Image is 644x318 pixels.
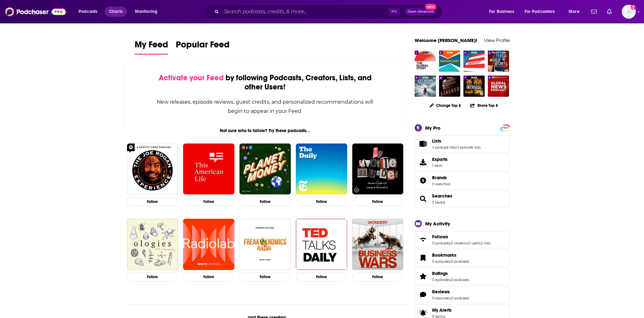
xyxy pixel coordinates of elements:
[432,156,448,162] span: Exports
[432,175,447,180] span: Brands
[432,145,456,150] a: 4 podcast lists
[451,259,469,264] a: 0 podcasts
[156,97,374,116] div: New releases, episode reviews, guest credits, and personalized recommendations will begin to appe...
[432,259,450,264] a: 0 episodes
[569,7,579,16] span: More
[450,259,451,264] span: ,
[425,221,450,227] div: My Activity
[239,219,291,270] a: Freakonomics Radio
[135,7,157,16] span: Monitoring
[432,182,450,186] a: 0 watched
[183,144,234,195] img: This American Life
[456,145,456,150] span: ,
[127,144,178,195] img: The Joe Rogan Experience
[415,37,477,43] a: Welcome [PERSON_NAME]!
[432,163,448,168] span: 1 item
[127,272,178,282] button: Follow
[415,135,510,152] span: Lists
[432,296,450,300] a: 0 episodes
[425,125,441,131] div: My Pro
[239,272,291,282] button: Follow
[417,290,430,299] a: Reviews
[432,175,450,180] a: Brands
[450,278,451,282] span: ,
[432,252,456,258] span: Bookmarks
[296,272,347,282] button: Follow
[183,272,234,282] button: Follow
[432,200,445,205] a: 3 saved
[296,197,347,206] button: Follow
[501,125,509,130] a: PRO
[432,234,448,240] span: Follows
[176,39,230,55] a: Popular Feed
[488,76,509,97] a: Global News Podcast
[296,144,347,195] img: The Daily
[501,125,509,130] span: PRO
[481,241,490,245] a: 0 lists
[156,73,374,92] div: by following Podcasts, Creators, Lists, and other Users!
[415,286,510,303] span: Reviews
[210,4,448,19] div: Search podcasts, credits, & more...
[564,7,587,17] button: open menu
[432,241,450,245] a: 0 podcasts
[622,5,636,19] button: Show profile menu
[417,235,430,244] a: Follows
[5,6,66,18] a: Podchaser - Follow, Share and Rate Podcasts
[450,296,451,300] span: ,
[124,128,406,133] div: Not sure who to follow? Try these podcasts...
[450,241,451,245] span: ,
[589,6,599,17] a: Show notifications dropdown
[159,73,224,83] span: Activate your Feed
[432,234,490,240] a: Follows
[489,7,514,16] span: For Business
[432,289,469,295] a: Reviews
[432,289,450,295] span: Reviews
[415,76,436,97] img: Extreme
[488,51,509,72] a: World of Secrets
[432,193,452,199] a: Searches
[480,241,481,245] span: ,
[105,7,126,17] a: Charts
[352,219,404,270] img: Business Wars
[439,76,460,97] img: Stalked
[432,252,469,258] a: Bookmarks
[296,219,347,270] img: TED Talks Daily
[417,176,430,185] a: Brands
[426,101,465,109] button: Change Top 8
[432,138,481,144] a: Lists
[415,268,510,285] span: Ratings
[109,7,123,16] span: Charts
[604,6,614,17] a: Show notifications dropdown
[432,307,452,313] span: My Alerts
[405,8,437,15] button: Open AdvancedNew
[127,219,178,270] img: Ologies with Alie Ward
[622,5,636,19] img: User Profile
[468,241,480,245] a: 0 users
[183,219,234,270] img: Radiolab
[183,197,234,206] button: Follow
[631,5,636,10] svg: Email not verified
[74,7,105,17] button: open menu
[439,51,460,72] img: Newscast
[352,144,404,195] a: My Favorite Murder with Karen Kilgariff and Georgia Hardstark
[415,190,510,207] span: Searches
[470,99,498,112] button: Share Top 8
[415,249,510,266] span: Bookmarks
[417,158,430,167] span: Exports
[463,51,485,72] img: Americast
[239,144,291,195] img: Planet Money
[415,172,510,189] span: Brands
[131,7,166,17] button: open menu
[417,309,430,317] span: My Alerts
[622,5,636,19] span: Logged in as MScull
